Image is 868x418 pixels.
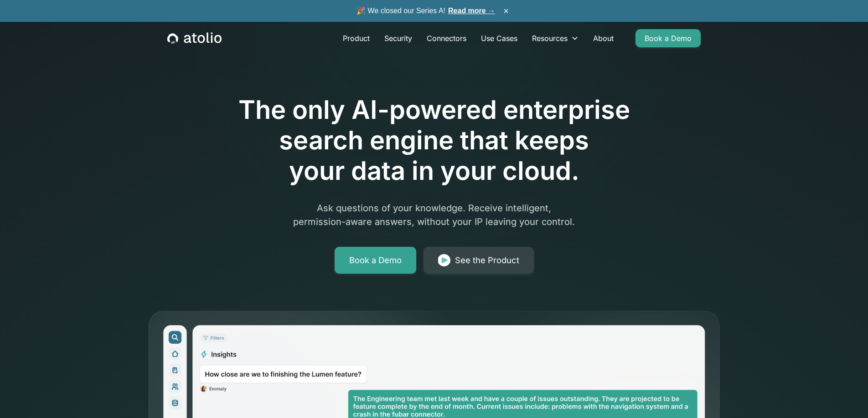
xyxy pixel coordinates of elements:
[167,32,222,44] a: home
[474,29,525,47] a: Use Cases
[424,247,534,274] a: See the Product
[336,29,377,47] a: Product
[335,247,416,274] a: Book a Demo
[201,95,667,187] h1: The only AI-powered enterprise search engine that keeps your data in your cloud.
[356,5,495,16] span: 🎉 We closed our Series A!
[586,29,621,47] a: About
[532,33,568,44] div: Resources
[635,29,701,47] a: Book a Demo
[525,29,586,47] div: Resources
[448,7,495,15] a: Read more →
[501,6,511,16] button: ×
[419,29,474,47] a: Connectors
[377,29,419,47] a: Security
[259,201,609,229] p: Ask questions of your knowledge. Receive intelligent, permission-aware answers, without your IP l...
[455,254,519,267] div: See the Product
